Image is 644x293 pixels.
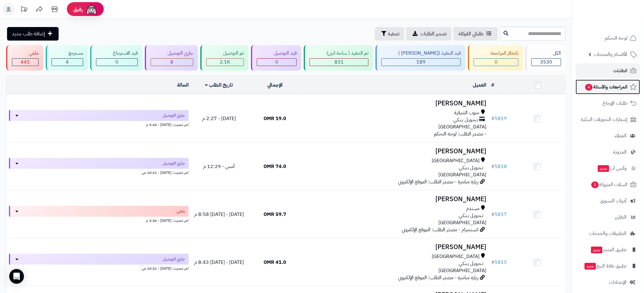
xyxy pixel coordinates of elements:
a: إضافة طلب جديد [7,27,59,41]
span: إشعارات التحويلات البنكية [581,115,628,124]
span: 3530 [540,58,553,66]
span: 4 [66,58,69,66]
a: قيد التوصيل 0 [250,45,303,71]
span: # [492,115,495,122]
h3: [PERSON_NAME] [305,244,487,251]
div: اخر تحديث: [DATE] - 10:21 ص [9,265,189,271]
div: 445 [12,59,38,66]
div: 189 [382,59,461,66]
h3: [PERSON_NAME] [305,196,487,203]
span: 3 [591,181,599,189]
a: المدونة [576,145,640,159]
div: قيد التوصيل [257,50,297,57]
a: تحديثات المنصة [16,3,32,17]
span: 8 [171,58,174,66]
td: - مصدر الطلب: لوحة التحكم [303,95,489,143]
span: 19.0 OMR [264,115,286,122]
span: [GEOGRAPHIC_DATA] [439,267,487,274]
span: # [492,259,495,266]
span: [GEOGRAPHIC_DATA] [439,171,487,178]
a: تاريخ الطلب [205,81,233,89]
a: قيد الاسترجاع 0 [89,45,144,71]
span: تصفية [388,30,399,37]
div: جاري التوصيل [151,50,193,57]
span: تطبيق المتجر [591,245,627,254]
img: ai-face.png [85,3,98,15]
span: طلباتي المُوكلة [458,30,484,37]
span: 2.1K [220,58,230,66]
div: 0 [474,59,518,66]
a: أدوات التسويق [576,193,640,208]
span: الطلبات [614,66,628,75]
a: الإعدادات [576,275,640,290]
a: بانتظار المراجعة 0 [467,45,524,71]
span: 41.0 OMR [264,259,286,266]
span: أمس - 12:29 م [203,163,235,170]
a: #5819 [492,115,507,122]
span: الإعدادات [609,278,627,287]
div: تم التنفيذ ( ساحة اتين) [310,50,368,57]
span: تـحـويـل بـنـكـي [453,116,478,123]
span: [GEOGRAPHIC_DATA] [439,123,487,131]
div: ملغي [12,50,39,57]
span: جاري التوصيل [163,160,185,166]
span: تـحـويـل بـنـكـي [459,212,484,219]
div: 4 [52,59,83,66]
span: # [492,163,495,170]
a: العملاء [576,128,640,143]
h3: [PERSON_NAME] [305,100,487,107]
span: أدوات التسويق [600,197,627,205]
span: [DATE] - 2:27 م [202,115,236,122]
span: جديد [585,263,596,270]
a: تصدير الطلبات [406,27,452,41]
span: المدونة [613,148,627,156]
a: الكل3530 [524,45,567,71]
div: مسترجع [52,50,83,57]
span: ملغي [176,208,185,214]
span: السلات المتروكة [591,180,628,189]
span: 831 [334,58,344,66]
span: [GEOGRAPHIC_DATA] [432,253,480,260]
div: 8 [151,59,193,66]
span: مسندم [466,205,480,212]
span: [DATE] - [DATE] 8:43 م [194,259,244,266]
div: اخر تحديث: [DATE] - 10:21 ص [9,169,189,175]
div: اخر تحديث: [DATE] - 3:36 م [9,217,189,223]
div: اخر تحديث: [DATE] - 3:42 م [9,121,189,127]
span: [GEOGRAPHIC_DATA] [432,157,480,164]
h3: [PERSON_NAME] [305,148,487,155]
button: تصفية [375,27,404,41]
a: السلات المتروكة3 [576,177,640,192]
a: #5815 [492,259,507,266]
span: زيارة مباشرة - مصدر الطلب: الموقع الإلكتروني [398,274,479,281]
span: [GEOGRAPHIC_DATA] [439,219,487,226]
a: ملغي 445 [5,45,44,71]
div: الكل [531,50,561,57]
a: #5818 [492,163,507,170]
a: جاري التوصيل 8 [144,45,199,71]
span: تصدير الطلبات [420,30,447,37]
img: logo-2.png [602,10,638,22]
a: تم التوصيل 2.1K [199,45,250,71]
span: 0 [495,58,498,66]
a: # [492,81,495,89]
span: إضافة طلب جديد [12,30,45,37]
a: وآتس آبجديد [576,161,640,176]
span: 74.0 OMR [264,163,286,170]
span: الأقسام والمنتجات [594,50,628,59]
a: قيد التنفيذ ([PERSON_NAME] ) 189 [374,45,467,71]
a: طلباتي المُوكلة [453,27,498,41]
div: 0 [96,59,137,66]
span: 59.7 OMR [264,211,286,218]
a: التقارير [576,210,640,225]
span: طلبات الإرجاع [603,99,628,107]
span: رفيق [73,6,83,13]
span: # [492,211,495,218]
a: تم التنفيذ ( ساحة اتين) 831 [303,45,374,71]
span: تـحـويـل بـنـكـي [459,164,484,171]
div: تم التوصيل [206,50,244,57]
a: تطبيق المتجرجديد [576,242,640,257]
span: جنوب الشرقية [454,109,480,116]
div: Open Intercom Messenger [9,269,24,284]
a: إشعارات التحويلات البنكية [576,112,640,127]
